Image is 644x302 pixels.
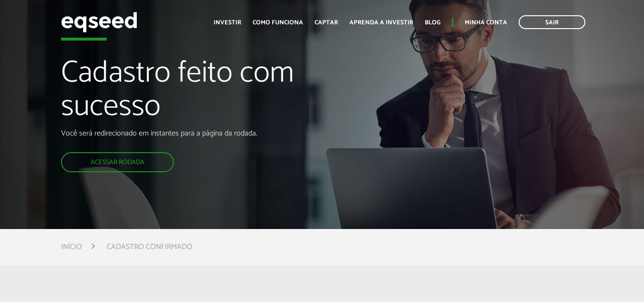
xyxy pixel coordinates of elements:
p: Você será redirecionado em instantes para a página da rodada. [61,129,369,138]
a: Blog [425,20,440,26]
a: Aprenda a investir [349,20,413,26]
h1: Cadastro feito com sucesso [61,57,369,129]
a: Sair [519,15,585,29]
a: Como funciona [253,20,303,26]
img: EqSeed [61,10,137,35]
a: Investir [214,20,241,26]
a: Captar [315,20,338,26]
a: Minha conta [465,20,507,26]
li: Cadastro confirmado [107,240,193,253]
a: Início [61,243,82,251]
a: Acessar rodada [61,152,174,172]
